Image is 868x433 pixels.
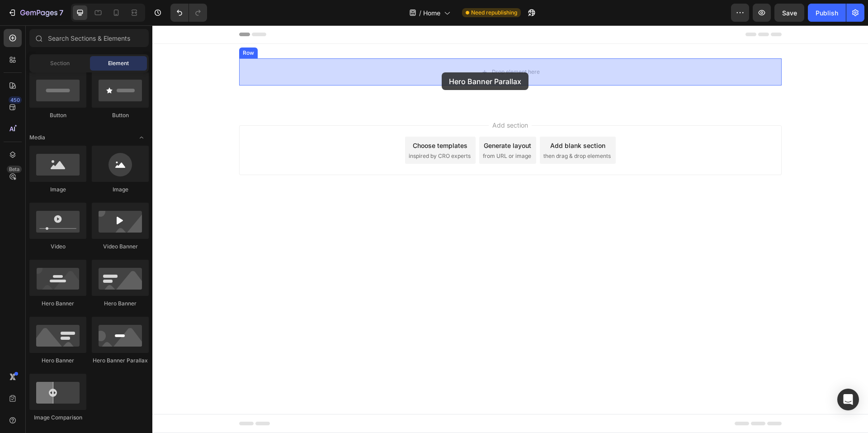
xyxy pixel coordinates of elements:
[816,8,838,18] div: Publish
[134,130,149,145] span: Toggle open
[152,25,868,433] iframe: Design area
[4,4,67,22] button: 7
[29,111,86,119] div: Button
[423,8,440,18] span: Home
[170,4,207,22] div: Undo/Redo
[808,4,846,22] button: Publish
[92,243,149,251] div: Video Banner
[29,133,45,142] span: Media
[9,96,22,104] div: 450
[7,166,22,173] div: Beta
[29,243,86,251] div: Video
[29,300,86,308] div: Hero Banner
[92,111,149,119] div: Button
[837,389,859,410] div: Open Intercom Messenger
[419,8,421,18] span: /
[108,59,129,67] span: Element
[782,9,797,17] span: Save
[50,59,70,67] span: Section
[774,4,804,22] button: Save
[92,357,149,365] div: Hero Banner Parallax
[29,357,86,365] div: Hero Banner
[92,186,149,194] div: Image
[29,414,86,422] div: Image Comparison
[92,300,149,308] div: Hero Banner
[29,186,86,194] div: Image
[471,9,517,17] span: Need republishing
[59,7,63,18] p: 7
[29,29,149,47] input: Search Sections & Elements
